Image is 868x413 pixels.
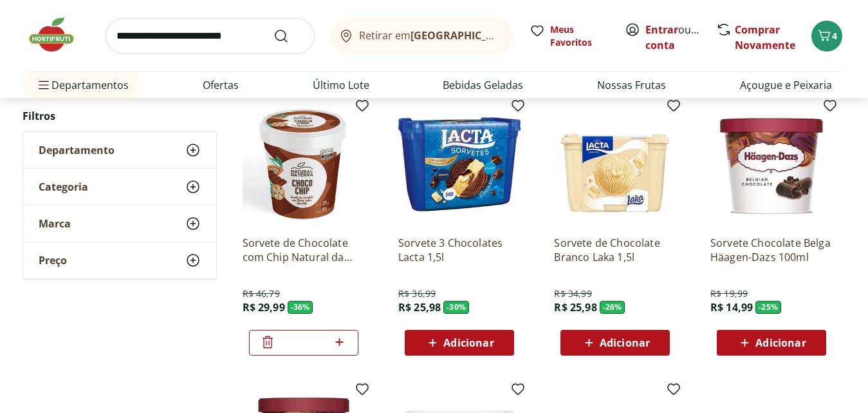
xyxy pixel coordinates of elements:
[23,103,217,129] h2: Filtros
[23,242,216,278] button: Preço
[39,144,115,157] span: Departamento
[106,18,315,54] input: search
[36,70,129,101] span: Departamentos
[597,77,666,93] a: Nossas Frutas
[443,301,469,314] span: - 30 %
[26,15,90,54] img: Hortifruti
[755,301,781,314] span: - 25 %
[398,287,436,300] span: R$ 36,99
[23,169,216,205] button: Categoria
[735,23,795,52] a: Comprar Novamente
[405,330,514,356] button: Adicionar
[359,30,501,41] span: Retirar em
[554,236,676,264] a: Sorvete de Chocolate Branco Laka 1,5l
[645,23,678,37] a: Entrar
[554,287,591,300] span: R$ 34,99
[530,23,609,49] a: Meus Favoritos
[39,217,71,230] span: Marca
[288,301,313,314] span: - 36 %
[243,103,365,226] img: Sorvete de Chocolate com Chip Natural da Terra 490ml
[243,287,280,300] span: R$ 46,79
[554,300,596,314] span: R$ 25,98
[811,21,842,52] button: Carrinho
[23,132,216,168] button: Departamento
[39,180,88,193] span: Categoria
[443,338,494,348] span: Adicionar
[717,330,826,356] button: Adicionar
[39,254,67,267] span: Preço
[755,338,806,348] span: Adicionar
[23,206,216,242] button: Marca
[710,287,748,300] span: R$ 19,99
[203,77,239,93] a: Ofertas
[443,77,523,93] a: Bebidas Geladas
[710,300,753,314] span: R$ 14,99
[330,18,514,54] button: Retirar em[GEOGRAPHIC_DATA]/[GEOGRAPHIC_DATA]
[740,77,832,93] a: Açougue e Peixaria
[273,28,304,44] button: Submit Search
[313,77,369,93] a: Último Lote
[560,330,670,356] button: Adicionar
[710,236,833,264] a: Sorvete Chocolate Belga Häagen-Dazs 100ml
[550,23,609,49] span: Meus Favoritos
[36,70,51,101] button: Menu
[554,103,676,226] img: Sorvete de Chocolate Branco Laka 1,5l
[398,236,521,264] a: Sorvete 3 Chocolates Lacta 1,5l
[243,236,365,264] a: Sorvete de Chocolate com Chip Natural da Terra 490ml
[600,301,625,314] span: - 26 %
[243,300,285,314] span: R$ 29,99
[645,23,716,52] a: Criar conta
[645,22,703,53] span: ou
[398,103,521,226] img: Sorvete 3 Chocolates Lacta 1,5l
[600,338,650,348] span: Adicionar
[398,300,441,314] span: R$ 25,98
[710,103,833,226] img: Sorvete Chocolate Belga Häagen-Dazs 100ml
[832,30,837,42] span: 4
[411,28,627,43] b: [GEOGRAPHIC_DATA]/[GEOGRAPHIC_DATA]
